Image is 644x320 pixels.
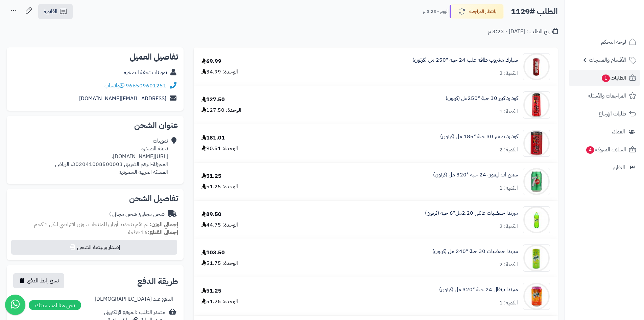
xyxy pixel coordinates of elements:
[109,210,165,218] div: شحن مجاني
[201,106,241,114] div: الوحدة: 127.50
[201,287,221,295] div: 51.25
[588,91,626,101] span: المراجعات والأسئلة
[440,133,518,141] a: كود رد صغير 30 حبة *185 مل (كرتون)
[124,68,167,77] a: تموينات تحفة الصخرة
[12,194,178,202] h2: تفاصيل الشحن
[523,91,550,119] img: 1747536125-51jkufB9faL._AC_SL1000-90x90.jpg
[488,28,558,36] div: تاريخ الطلب : [DATE] - 3:23 م
[569,88,640,104] a: المراجعات والأسئلة
[499,146,518,154] div: الكمية: 2
[201,259,238,267] div: الوحدة: 51.75
[612,163,625,172] span: التقارير
[11,240,177,255] button: إصدار بوليصة الشحن
[586,146,595,154] span: 4
[601,37,626,47] span: لوحة التحكم
[569,106,640,122] a: طلبات الإرجاع
[34,220,148,229] span: لم تقم بتحديد أوزان للمنتجات ، وزن افتراضي للكل 1 كجم
[589,55,626,65] span: الأقسام والمنتجات
[201,249,225,257] div: 103.50
[602,74,610,82] span: 1
[599,109,626,119] span: طلبات الإرجاع
[201,211,221,218] div: 89.50
[137,277,178,285] h2: طريقة الدفع
[13,273,64,288] button: نسخ رابط الدفع
[511,5,558,19] h2: الطلب #1129
[439,286,518,294] a: ميرندا برتقال 24 حبة *320 مل (كرتون)
[201,183,238,191] div: الوحدة: 51.25
[423,8,449,15] small: اليوم - 3:23 م
[523,168,550,195] img: 1747540602-UsMwFj3WdUIJzISPTZ6ZIXs6lgAaNT6J-90x90.jpg
[523,244,550,272] img: 1747566616-1481083d-48b6-4b0f-b89f-c8f09a39-90x90.jpg
[499,299,518,307] div: الكمية: 1
[201,58,221,65] div: 69.99
[412,56,518,64] a: سبارك مشروب طاقة علب 24 حبة *250 مل (كرتون)
[569,70,640,86] a: الطلبات1
[148,228,178,236] strong: إجمالي القطع:
[569,124,640,140] a: العملاء
[201,145,238,152] div: الوحدة: 90.51
[27,277,59,285] span: نسخ رابط الدفع
[433,171,518,179] a: سفن اب ليمون 24 حبة *320 مل (كرتون)
[569,142,640,158] a: السلات المتروكة4
[95,295,173,303] div: الدفع عند [DEMOGRAPHIC_DATA]
[523,130,550,157] img: 1747536337-61lY7EtfpmL._AC_SL1500-90x90.jpg
[55,137,168,176] div: تموينات تحفة الصخرة [URL][DOMAIN_NAME]، المعيزلة-الرقم الضريبي 302041008500003، الرياض المملكة ال...
[523,53,550,80] img: 1747517517-f85b5201-d493-429b-b138-9978c401-90x90.jpg
[523,283,550,310] img: 1747575099-708d6832-587f-4e09-b83f-3e8e36d0-90x90.jpg
[79,94,166,103] a: [EMAIL_ADDRESS][DOMAIN_NAME]
[601,73,626,83] span: الطلبات
[201,68,238,76] div: الوحدة: 34.99
[104,82,124,90] a: واتساب
[432,248,518,255] a: ميرندا حمضيات 30 حبة *240 مل (كرتون)
[201,96,225,104] div: 127.50
[44,7,57,16] span: الفاتورة
[38,4,73,19] a: الفاتورة
[128,228,178,236] small: 16 قطعة
[523,206,550,233] img: 1747544486-c60db756-6ee7-44b0-a7d4-ec449800-90x90.jpg
[499,108,518,115] div: الكمية: 1
[569,159,640,176] a: التقارير
[569,34,640,50] a: لوحة التحكم
[425,209,518,217] a: ميرندا حمضيات عائلي 2.20مل*6 حبة (كرتون)
[598,5,638,19] img: logo-2.png
[201,134,225,142] div: 181.01
[499,222,518,230] div: الكمية: 2
[201,172,221,180] div: 51.25
[12,121,178,129] h2: عنوان الشحن
[499,261,518,269] div: الكمية: 2
[450,4,504,19] button: بانتظار المراجعة
[499,69,518,77] div: الكمية: 2
[612,127,625,136] span: العملاء
[201,221,238,229] div: الوحدة: 44.75
[109,210,140,218] span: ( شحن مجاني )
[586,145,626,154] span: السلات المتروكة
[150,220,178,229] strong: إجمالي الوزن:
[446,94,518,102] a: كود رد كبير 30 حبة *250مل (كرتون)
[499,184,518,192] div: الكمية: 1
[201,298,238,305] div: الوحدة: 51.25
[126,82,166,90] a: 966509601251
[12,53,178,61] h2: تفاصيل العميل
